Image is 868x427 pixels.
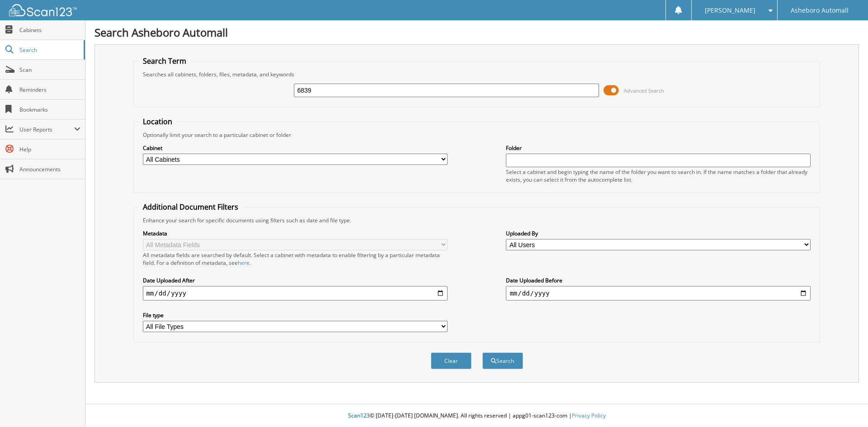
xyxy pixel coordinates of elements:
[143,251,448,267] div: All metadata fields are searched by default. Select a cabinet with metadata to enable filtering b...
[238,259,250,267] a: here
[143,144,448,152] label: Cabinet
[624,87,664,94] span: Advanced Search
[143,286,448,300] input: start
[9,4,77,16] img: scan123-logo-white.svg
[19,46,79,54] span: Search
[506,286,811,300] input: end
[506,230,811,237] label: Uploaded By
[19,26,80,34] span: Cabinets
[143,311,448,319] label: File type
[19,86,80,94] span: Reminders
[431,352,472,369] button: Clear
[19,145,80,153] span: Help
[143,277,448,284] label: Date Uploaded After
[19,126,74,133] span: User Reports
[482,352,523,369] button: Search
[506,144,811,152] label: Folder
[791,8,849,13] span: Asheboro Automall
[138,202,243,212] legend: Additional Document Filters
[506,168,811,183] div: Select a cabinet and begin typing the name of the folder you want to search in. If the name match...
[138,216,816,224] div: Enhance your search for specific documents using filters such as date and file type.
[19,106,80,113] span: Bookmarks
[19,66,80,74] span: Scan
[348,412,370,419] span: Scan123
[85,405,868,427] div: © [DATE]-[DATE] [DOMAIN_NAME]. All rights reserved | appg01-scan123-com |
[138,70,816,78] div: Searches all cabinets, folders, files, metadata, and keywords
[138,131,816,139] div: Optionally limit your search to a particular cabinet or folder
[19,165,80,173] span: Announcements
[572,412,606,419] a: Privacy Policy
[94,25,859,40] h1: Search Asheboro Automall
[143,230,448,237] label: Metadata
[823,384,868,427] iframe: Chat Widget
[138,117,177,127] legend: Location
[506,277,811,284] label: Date Uploaded Before
[138,56,191,66] legend: Search Term
[705,8,755,13] span: [PERSON_NAME]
